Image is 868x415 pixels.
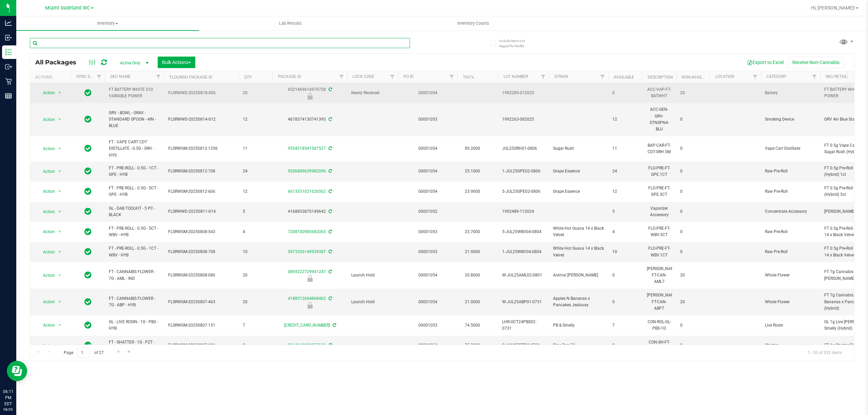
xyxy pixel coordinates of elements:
span: FLSRWGM-20250807-151 [168,322,235,329]
span: 1992489-112024 [502,208,545,215]
span: FLSRWGM-20250808-543 [168,229,235,235]
a: 4188312604868462 [288,296,326,301]
span: FT - PRE-ROLL - 0.5G - 5CT - WBV - HYB [109,225,160,238]
div: 4168853870149642 [272,208,348,215]
span: Pine Zap F2 [553,342,604,349]
span: 23.7000 [461,227,484,237]
div: [PERSON_NAME]-FT-CAN-AML7 [646,265,672,286]
span: 1992285-072025 [502,90,545,96]
span: 0 [680,188,706,195]
span: In Sync [84,88,92,98]
span: Raw Pre-Roll [765,249,816,255]
span: Bulk Actions [162,60,191,65]
span: Action [37,227,55,236]
span: FT - PRE-ROLL - 0.5G - 1CT - GPE - HYB [109,165,160,178]
span: In Sync [84,320,92,330]
span: FLSRWGM-20250812-606 [168,188,235,195]
span: Action [37,167,55,176]
span: 8 [243,342,269,349]
span: In Sync [84,207,92,216]
span: 4 [243,229,269,235]
span: 1992263-082025 [502,116,545,123]
span: select [56,341,64,350]
span: Sync from Compliance System [328,229,332,234]
span: 5-JUL25WBV04-0804 [502,229,545,235]
span: 20 [243,90,269,96]
span: Apples N Bananas x Pancakes Jealousy [553,295,604,308]
span: Sync from Compliance System [328,169,332,173]
a: Go to the last page [124,348,134,357]
span: Raw Pre-Roll [765,229,816,235]
span: select [56,320,64,330]
a: Filter [597,71,608,83]
span: Battery [765,90,816,96]
span: Action [37,88,55,98]
a: Filter [750,71,761,83]
div: Actions [35,75,68,80]
span: 12 [612,188,638,195]
a: 0914162001977130 [288,343,326,348]
span: Action [37,115,55,124]
span: Action [37,187,55,196]
span: select [56,167,64,176]
span: Sync from Compliance System [328,249,332,254]
a: Description [648,75,673,80]
span: select [56,144,64,153]
a: Flourish Package ID [170,75,212,80]
span: White Hot Guava 14 x Black Velvet [553,245,604,258]
div: FLO-PRE-FT-GPE.5CT [646,184,672,199]
span: 0 [680,116,706,123]
a: Inventory Counts [382,16,565,30]
span: Sync from Compliance System [328,343,332,348]
span: 20 [243,272,269,278]
span: 7 [612,322,638,329]
span: In Sync [84,247,92,256]
a: Package ID [278,74,301,79]
span: select [56,247,64,257]
span: In Sync [84,270,92,280]
span: 24 [243,168,269,174]
span: FT - PRE-ROLL - 0.5G - 5CT - GPE - HYB [109,185,160,198]
span: GL - DAB TOOLKIT - 5 PC - BLACK [109,205,160,218]
a: 00001054 [418,273,437,277]
span: Shatter [765,342,816,349]
span: Whole Flower [765,299,816,305]
div: 6521469616970728 [272,86,348,100]
a: 00001053 [418,117,437,122]
span: Smoking Device [765,116,816,123]
span: Action [37,341,55,350]
a: Lock Code [353,74,374,79]
div: Launch Hold [272,275,348,282]
p: 08/20 [3,407,13,412]
span: 1-JUL25GPE02-0806 [502,168,545,174]
span: 11 [243,145,269,152]
div: Vaporizer Accessory [646,205,672,219]
span: 10 [243,249,269,255]
div: CON-ROL-GL-PBS-1G [646,318,672,332]
span: Include items not tagged for facility [499,38,533,48]
span: FLSRWGM-20250812-1356 [168,145,235,152]
span: Inventory Counts [448,20,498,26]
span: FT - SHATTER - 1G - PZT - HYB [109,339,160,352]
a: 9206889639982096 [288,169,326,173]
span: 0 [680,249,706,255]
a: 00001054 [418,146,437,151]
a: Non-Available [682,75,712,80]
span: Action [37,144,55,153]
span: In Sync [84,187,92,196]
a: Available [614,75,634,80]
span: GRV - BOWL - GRAV - STANDARD SPOON - 4IN - BLUE [109,110,160,129]
a: 6613331021626562 [288,189,326,194]
span: In Sync [84,340,92,350]
a: 00001054 [418,343,437,348]
span: Inventory [16,20,199,26]
span: Sync from Compliance System [332,323,336,328]
a: Filter [809,71,820,83]
span: 23.9000 [461,187,484,196]
span: White Hot Guava 14 x Black Velvet [553,225,604,238]
span: 0 [680,342,706,349]
iframe: Resource center [7,361,27,381]
a: Lot Number [504,74,528,79]
span: select [56,207,64,216]
span: FLSRWGM-20250807-181 [168,342,235,349]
